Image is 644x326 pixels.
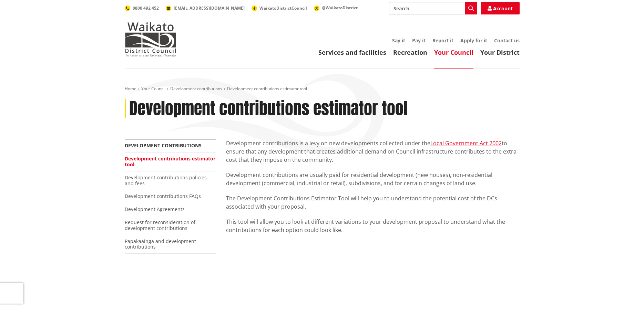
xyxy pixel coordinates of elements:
a: Development contributions [170,86,222,92]
a: Development contributions policies and fees [125,174,207,187]
a: Your Council [434,48,473,56]
p: Development contributions is a levy on new developments collected under the to ensure that any de... [226,139,520,164]
a: Recreation [393,48,427,56]
span: @WaikatoDistrict [322,5,358,11]
a: Papakaainga and development contributions [125,238,196,250]
p: This tool will allow you to look at different variations to your development proposal to understa... [226,218,520,234]
a: Development Agreements [125,206,185,212]
p: Development contributions are usually paid for residential development (new houses), non-resident... [226,171,520,187]
a: 0800 492 452 [125,5,159,11]
a: Say it [392,37,405,44]
a: Home [125,86,136,92]
a: Request for reconsideration of development contributions [125,219,195,231]
span: [EMAIL_ADDRESS][DOMAIN_NAME] [174,5,245,11]
p: The Development Contributions Estimator Tool will help you to understand the potential cost of th... [226,194,520,211]
a: Account [481,2,520,14]
a: Pay it [412,37,426,44]
img: Waikato District Council - Te Kaunihera aa Takiwaa o Waikato [125,22,176,56]
nav: breadcrumb [125,86,520,92]
a: Your District [480,48,520,56]
h1: Development contributions estimator tool [129,99,408,119]
a: Apply for it [460,37,487,44]
a: Your Council [141,86,165,92]
span: 0800 492 452 [133,5,159,11]
a: Services and facilities [318,48,386,56]
a: [EMAIL_ADDRESS][DOMAIN_NAME] [166,5,245,11]
span: WaikatoDistrictCouncil [259,5,307,11]
a: Contact us [494,37,520,44]
span: Development contributions estimator tool [227,86,307,92]
a: Development contributions FAQs [125,193,201,199]
a: Report it [432,37,453,44]
a: Development contributions estimator tool [125,155,215,168]
a: WaikatoDistrictCouncil [252,5,307,11]
a: Local Government Act 2002 [430,139,502,147]
a: @WaikatoDistrict [314,5,358,11]
input: Search input [389,2,477,14]
a: Development contributions [125,142,202,149]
